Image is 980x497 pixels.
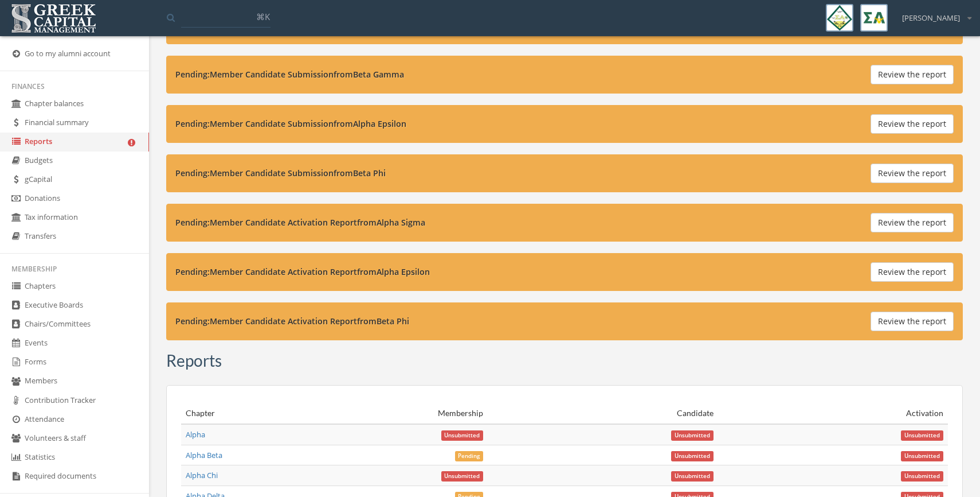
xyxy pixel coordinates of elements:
button: Review the report [871,164,954,183]
strong: Pending: Member Candidate Activation Report from Beta Phi [175,316,409,327]
a: Unsubmitted [901,429,943,440]
a: Alpha Beta [186,450,222,460]
a: Alpha [186,429,205,440]
div: Membership [262,407,483,419]
span: Unsubmitted [671,430,714,441]
button: Review the report [871,213,954,232]
span: Unsubmitted [441,471,484,482]
a: Unsubmitted [441,429,484,440]
div: Candidate [492,407,713,419]
span: [PERSON_NAME] [902,13,960,24]
a: Unsubmitted [901,470,943,480]
span: Unsubmitted [901,471,943,482]
button: Review the report [871,262,954,282]
button: Review the report [871,312,954,331]
span: Unsubmitted [901,451,943,461]
button: Review the report [871,65,954,84]
a: Unsubmitted [671,450,714,460]
strong: Pending: Member Candidate Activation Report from Alpha Sigma [175,217,425,228]
a: Unsubmitted [671,470,714,480]
a: Unsubmitted [901,450,943,460]
div: Chapter [186,407,253,419]
span: Unsubmitted [671,451,714,461]
a: Unsubmitted [441,470,484,480]
div: Activation [723,407,943,419]
strong: Pending: Member Candidate Activation Report from Alpha Epsilon [175,266,430,277]
strong: Pending: Member Candidate Submission from Beta Gamma [175,69,404,80]
span: Unsubmitted [901,430,943,441]
a: Pending [455,450,484,460]
strong: Pending: Member Candidate Submission from Alpha Epsilon [175,118,406,129]
button: Review the report [871,114,954,134]
span: Unsubmitted [441,430,484,441]
strong: Pending: Member Candidate Submission from Beta Phi [175,168,386,178]
span: Pending [455,451,484,461]
a: Alpha Chi [186,470,218,480]
h3: Reports [166,352,222,370]
span: Unsubmitted [671,471,714,482]
span: ⌘K [256,11,270,22]
div: [PERSON_NAME] [895,4,971,24]
a: Unsubmitted [671,429,714,440]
